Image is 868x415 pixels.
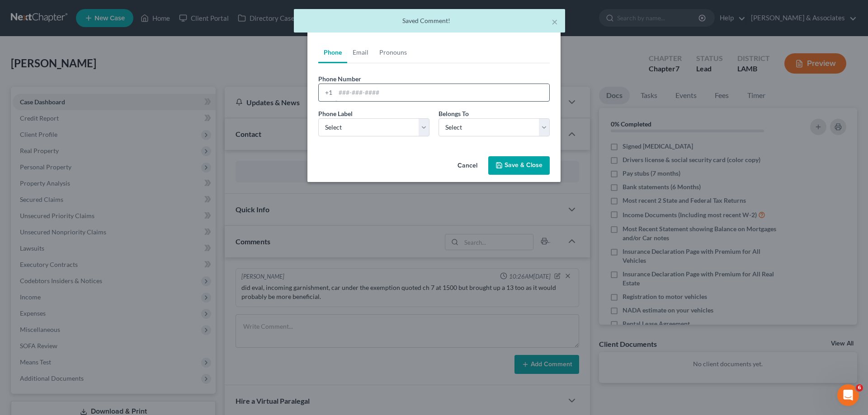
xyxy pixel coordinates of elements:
span: Belongs To [439,110,469,117]
span: Phone Label [318,110,353,117]
span: 6 [856,384,863,392]
button: × [552,16,558,27]
button: Save & Close [488,156,550,175]
div: Saved Comment! [301,16,558,25]
iframe: Intercom live chat [837,384,859,406]
a: Phone [318,42,347,63]
a: Pronouns [374,42,412,63]
input: ###-###-#### [335,84,549,101]
span: Phone Number [318,75,361,83]
div: +1 [319,84,335,101]
button: Cancel [450,157,485,175]
a: Email [347,42,374,63]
